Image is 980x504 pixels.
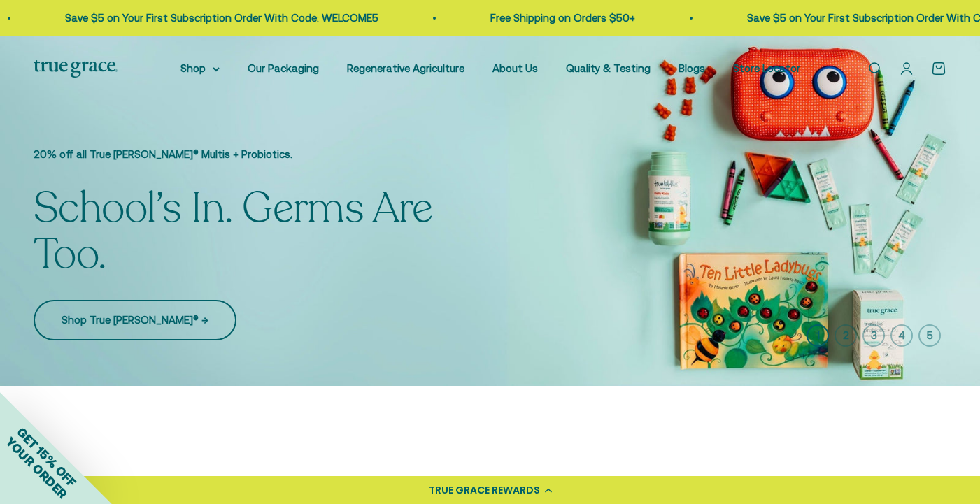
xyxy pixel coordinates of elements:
[862,324,885,347] button: 3
[347,62,464,74] a: Regenerative Agriculture
[65,10,378,27] p: Save $5 on Your First Subscription Order With Code: WELCOME5
[679,62,705,74] a: Blogs
[34,437,453,482] split-lines: True favorites, all in one place.
[492,62,538,74] a: About Us
[807,324,829,347] button: 1
[34,300,236,340] a: Shop True [PERSON_NAME]® →
[733,62,800,74] a: Store Locator
[248,62,319,74] a: Our Packaging
[429,483,540,498] div: TRUE GRACE REWARDS
[566,62,651,74] a: Quality & Testing
[14,424,79,489] span: GET 15% OFF
[490,12,635,24] a: Free Shipping on Orders $50+
[34,180,433,283] split-lines: School’s In. Germs Are Too.
[890,324,913,347] button: 4
[918,324,941,347] button: 5
[34,146,495,163] p: 20% off all True [PERSON_NAME]® Multis + Probiotics.
[3,434,70,501] span: YOUR ORDER
[180,60,220,77] summary: Shop
[835,324,857,347] button: 2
